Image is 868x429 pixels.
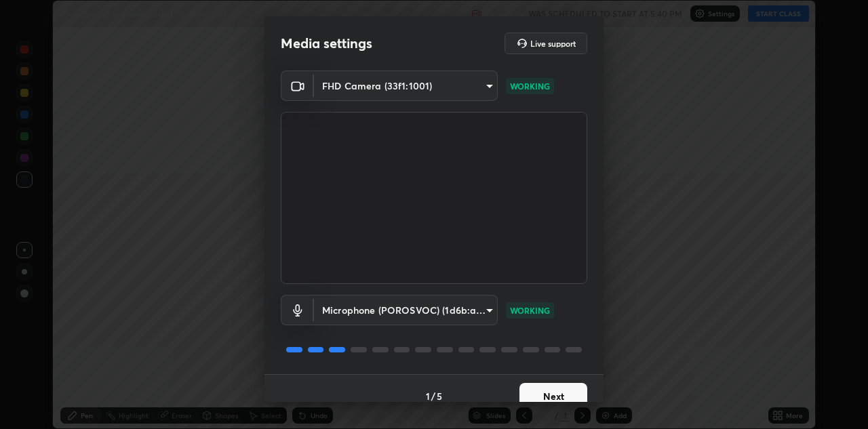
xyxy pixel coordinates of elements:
h4: 5 [437,389,442,403]
h4: / [431,389,435,403]
p: WORKING [510,304,550,316]
div: FHD Camera (33f1:1001) [314,295,498,325]
h4: 1 [426,389,430,403]
p: WORKING [510,80,550,92]
h5: Live support [530,39,576,47]
h2: Media settings [281,35,372,52]
button: Next [519,383,587,410]
div: FHD Camera (33f1:1001) [314,70,498,101]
